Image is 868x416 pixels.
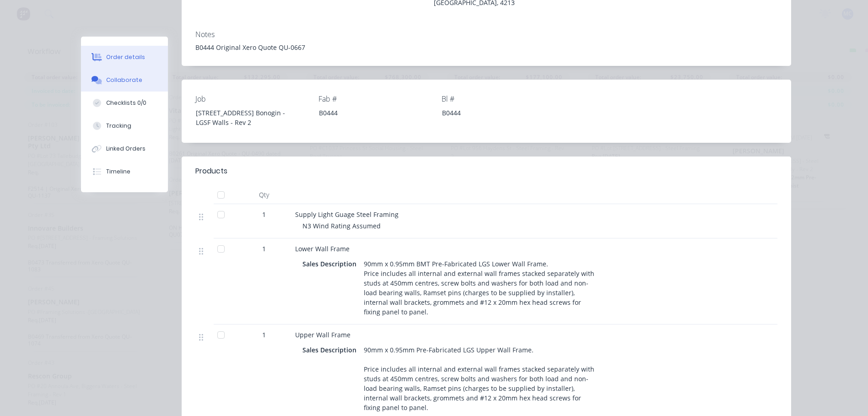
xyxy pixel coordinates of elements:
[81,69,168,92] button: Collaborate
[302,222,381,230] span: N3 Wind Rating Assumed
[106,53,145,61] div: Order details
[262,330,266,340] span: 1
[302,343,360,357] div: Sales Description
[360,343,601,414] div: 90mm x 0.95mm Pre-Fabricated LGS Upper Wall Frame. Price includes all internal and external wall ...
[295,330,350,339] span: Upper Wall Frame
[81,137,168,160] button: Linked Orders
[435,106,549,119] div: B0444
[81,114,168,137] button: Tracking
[295,244,350,253] span: Lower Wall Frame
[237,186,291,204] div: Qty
[106,99,146,107] div: Checklists 0/0
[189,106,303,129] div: [STREET_ADDRESS] Bonogin - LGSF Walls - Rev 2
[81,92,168,114] button: Checklists 0/0
[81,46,168,69] button: Order details
[195,30,777,39] div: Notes
[195,166,227,177] div: Products
[195,93,310,104] label: Job
[442,93,556,104] label: Bl #
[106,145,146,153] div: Linked Orders
[81,160,168,183] button: Timeline
[106,76,142,84] div: Collaborate
[302,257,360,270] div: Sales Description
[262,210,266,219] span: 1
[262,244,266,254] span: 1
[295,210,399,219] span: Supply Light Guage Steel Framing
[312,106,426,119] div: B0444
[195,43,777,52] div: B0444 Original Xero Quote QU-0667
[106,167,130,176] div: Timeline
[318,93,433,104] label: Fab #
[360,257,601,319] div: 90mm x 0.95mm BMT Pre-Fabricated LGS Lower Wall Frame. Price includes all internal and external w...
[106,122,131,130] div: Tracking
